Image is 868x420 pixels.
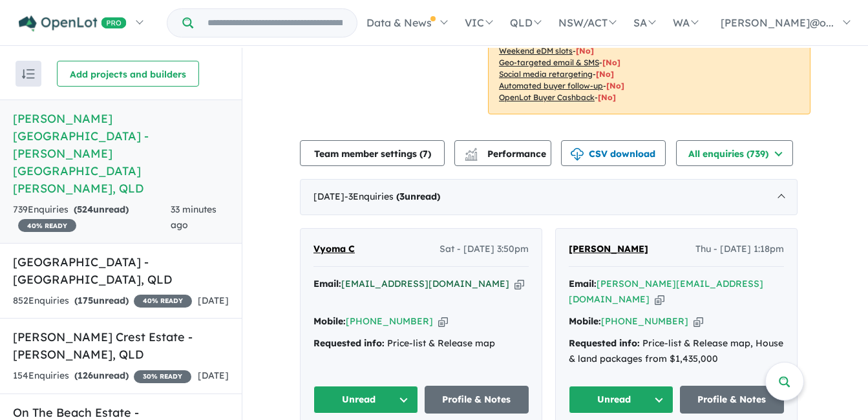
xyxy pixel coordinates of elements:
[721,16,834,29] span: [PERSON_NAME]@o...
[499,81,603,90] u: Automated buyer follow-up
[571,148,584,161] img: download icon
[499,69,593,79] u: Social media retargeting
[77,204,93,215] span: 524
[569,386,673,414] button: Unread
[655,293,664,306] button: Copy
[13,110,229,197] h5: [PERSON_NAME][GEOGRAPHIC_DATA] - [PERSON_NAME][GEOGRAPHIC_DATA][PERSON_NAME] , QLD
[313,337,385,349] strong: Requested info:
[396,191,440,202] strong: ( unread)
[22,69,35,79] img: sort.svg
[13,253,229,288] h5: [GEOGRAPHIC_DATA] - [GEOGRAPHIC_DATA] , QLD
[423,148,428,160] span: 7
[399,191,405,202] span: 3
[18,219,76,232] span: 40 % READY
[313,243,355,255] span: Vyoma C
[313,336,529,352] div: Price-list & Release map
[598,92,616,102] span: [No]
[499,58,599,67] u: Geo-targeted email & SMS
[596,69,614,79] span: [No]
[344,191,440,202] span: - 3 Enquir ies
[569,243,648,255] span: [PERSON_NAME]
[74,295,129,306] strong: ( unread)
[693,315,703,328] button: Copy
[313,315,346,327] strong: Mobile:
[467,148,546,160] span: Performance
[425,386,529,414] a: Profile & Notes
[606,81,624,90] span: [No]
[695,242,784,257] span: Thu - [DATE] 1:18pm
[78,370,93,381] span: 126
[13,328,229,363] h5: [PERSON_NAME] Crest Estate - [PERSON_NAME] , QLD
[569,278,597,289] strong: Email:
[680,386,785,414] a: Profile & Notes
[196,9,354,37] input: Try estate name, suburb, builder or developer
[171,204,217,231] span: 33 minutes ago
[134,370,191,383] span: 30 % READY
[676,140,793,166] button: All enquiries (739)
[198,295,229,306] span: [DATE]
[74,370,129,381] strong: ( unread)
[576,46,594,56] span: [No]
[300,179,798,215] div: [DATE]
[499,92,595,102] u: OpenLot Buyer Cashback
[198,370,229,381] span: [DATE]
[13,293,192,309] div: 852 Enquir ies
[439,242,529,257] span: Sat - [DATE] 3:50pm
[569,278,763,305] a: [PERSON_NAME][EMAIL_ADDRESS][DOMAIN_NAME]
[454,140,551,166] button: Performance
[465,148,477,155] img: line-chart.svg
[300,140,445,166] button: Team member settings (7)
[313,386,418,414] button: Unread
[341,278,509,289] a: [EMAIL_ADDRESS][DOMAIN_NAME]
[561,140,666,166] button: CSV download
[57,61,199,87] button: Add projects and builders
[13,368,191,384] div: 154 Enquir ies
[569,336,784,367] div: Price-list & Release map, House & land packages from $1,435,000
[134,295,192,308] span: 40 % READY
[602,58,620,67] span: [No]
[438,315,448,328] button: Copy
[569,242,648,257] a: [PERSON_NAME]
[514,277,524,291] button: Copy
[601,315,688,327] a: [PHONE_NUMBER]
[78,295,93,306] span: 175
[569,315,601,327] strong: Mobile:
[569,337,640,349] strong: Requested info:
[19,16,127,32] img: Openlot PRO Logo White
[313,278,341,289] strong: Email:
[313,242,355,257] a: Vyoma C
[499,46,573,56] u: Weekend eDM slots
[346,315,433,327] a: [PHONE_NUMBER]
[13,202,171,233] div: 739 Enquir ies
[465,152,478,160] img: bar-chart.svg
[74,204,129,215] strong: ( unread)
